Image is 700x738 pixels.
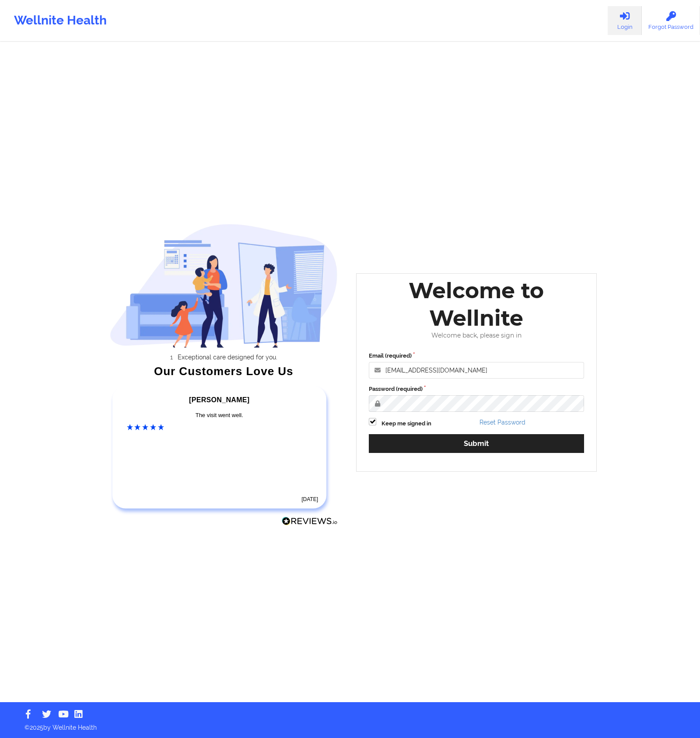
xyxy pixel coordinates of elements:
[117,354,338,361] li: Exceptional care designed for you.
[369,352,584,360] label: Email (required)
[18,717,682,732] p: © 2025 by Wellnite Health
[301,496,318,502] time: [DATE]
[642,6,700,35] a: Forgot Password
[189,396,249,404] span: [PERSON_NAME]
[369,385,584,393] label: Password (required)
[282,517,338,526] img: Reviews.io Logo
[127,411,312,420] div: The visit went well.
[381,419,431,428] label: Keep me signed in
[282,517,338,528] a: Reviews.io Logo
[608,6,642,35] a: Login
[363,332,590,339] div: Welcome back, please sign in
[369,362,584,379] input: Email address
[369,434,584,453] button: Submit
[110,367,338,376] div: Our Customers Love Us
[363,277,590,332] div: Welcome to Wellnite
[479,419,525,426] a: Reset Password
[110,223,338,347] img: wellnite-auth-hero_200.c722682e.png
